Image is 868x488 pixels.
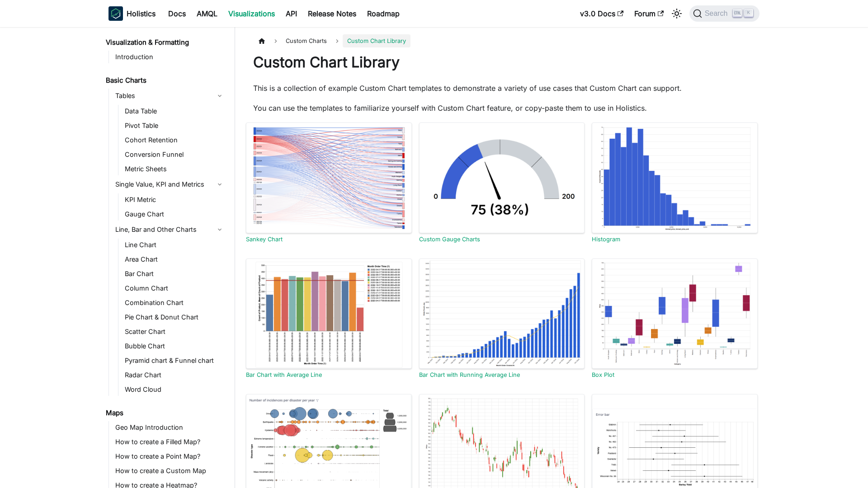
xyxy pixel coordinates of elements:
[103,407,227,419] a: Maps
[592,236,620,243] a: Histogram
[253,103,750,113] p: You can use the templates to familiarize yourself with Custom Chart feature, or copy-paste them t...
[246,371,322,378] a: Bar Chart with Average Line
[281,34,331,47] span: Custom Charts
[592,371,614,378] a: Box Plot
[302,6,362,21] a: Release Notes
[419,122,585,243] a: Custom Gauge ChartsCustom Gauge Charts
[113,421,227,434] a: Geo Map Introduction
[122,208,227,221] a: Gauge Chart
[592,122,758,243] a: HistogramHistogram
[122,119,227,132] a: Pivot Table
[419,236,480,243] a: Custom Gauge Charts
[122,354,227,367] a: Pyramid chart & Funnel chart
[343,34,410,47] span: Custom Chart Library
[253,53,750,71] h1: Custom Chart Library
[419,258,585,379] a: Bar Chart with Running Average LineBar Chart with Running Average Line
[191,6,223,21] a: AMQL
[108,6,156,21] a: HolisticsHolistics
[223,6,280,21] a: Visualizations
[122,325,227,338] a: Scatter Chart
[253,83,750,94] p: This is a collection of example Custom Chart templates to demonstrate a variety of use cases that...
[362,6,405,21] a: Roadmap
[253,34,750,47] nav: Breadcrumbs
[122,193,227,206] a: KPI Metric
[113,177,227,192] a: Single Value, KPI and Metrics
[122,296,227,309] a: Combination Chart
[253,34,270,47] a: Home page
[99,27,235,488] nav: Docs sidebar
[113,465,227,477] a: How to create a Custom Map
[689,5,759,22] button: Search (Ctrl+K)
[122,383,227,396] a: Word Cloud
[122,267,227,280] a: Bar Chart
[246,258,412,379] a: Bar Chart with Average LineBar Chart with Average Line
[246,236,283,243] a: Sankey Chart
[103,74,227,87] a: Basic Charts
[108,6,123,21] img: Holistics
[419,371,520,378] a: Bar Chart with Running Average Line
[122,163,227,175] a: Metric Sheets
[122,239,227,251] a: Line Chart
[122,369,227,381] a: Radar Chart
[592,258,758,379] a: Box PlotBox Plot
[127,8,156,19] b: Holistics
[103,36,227,49] a: Visualization & Formatting
[122,148,227,161] a: Conversion Funnel
[113,436,227,448] a: How to create a Filled Map?
[113,89,227,103] a: Tables
[122,282,227,295] a: Column Chart
[163,6,191,21] a: Docs
[122,340,227,352] a: Bubble Chart
[122,253,227,266] a: Area Chart
[702,9,733,18] span: Search
[113,51,227,63] a: Introduction
[246,122,412,243] a: Sankey ChartSankey Chart
[744,9,753,17] kbd: K
[122,105,227,117] a: Data Table
[122,311,227,324] a: Pie Chart & Donut Chart
[670,6,684,21] button: Switch between dark and light mode (currently light mode)
[122,134,227,146] a: Cohort Retention
[113,222,227,237] a: Line, Bar and Other Charts
[629,6,669,21] a: Forum
[113,450,227,463] a: How to create a Point Map?
[280,6,302,21] a: API
[575,6,629,21] a: v3.0 Docs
